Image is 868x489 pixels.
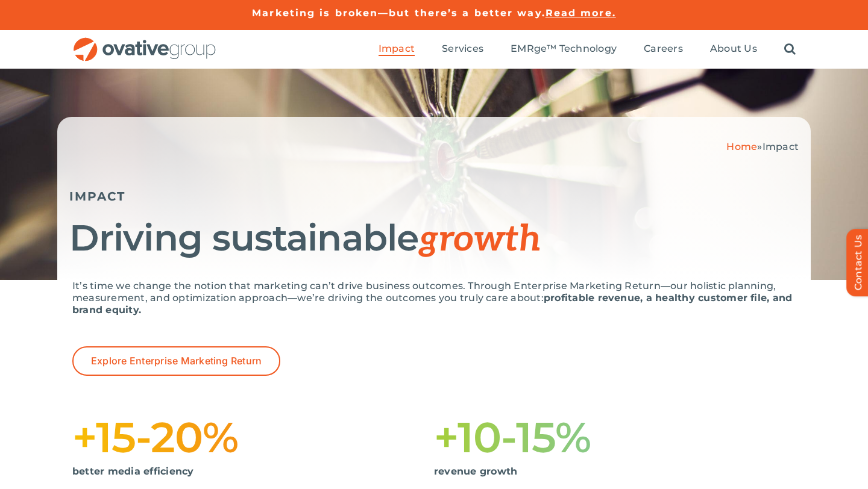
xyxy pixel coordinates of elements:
a: About Us [710,43,757,56]
a: Marketing is broken—but there’s a better way. [252,7,546,19]
nav: Menu [379,30,796,69]
span: growth [418,218,541,261]
a: EMRge™ Technology [511,43,617,56]
a: Services [442,43,483,56]
span: Explore Enterprise Marketing Return [91,355,262,367]
p: It’s time we change the notion that marketing can’t drive business outcomes. Through Enterprise M... [72,280,796,316]
span: About Us [710,43,757,55]
a: OG_Full_horizontal_RGB [72,36,217,48]
a: Home [726,141,757,152]
h1: Driving sustainable [69,219,799,259]
a: Search [784,43,796,56]
span: Impact [763,141,799,152]
a: Explore Enterprise Marketing Return [72,346,280,376]
span: Careers [644,43,683,55]
h1: +10-15% [434,418,796,456]
span: Services [442,43,483,55]
a: Read more. [546,7,616,19]
strong: profitable revenue, a healthy customer file, and brand equity. [72,292,792,316]
strong: revenue growth [434,466,517,477]
h5: IMPACT [69,189,799,204]
span: Impact [379,43,415,55]
a: Careers [644,43,683,56]
a: Impact [379,43,415,56]
span: EMRge™ Technology [511,43,617,55]
span: » [726,141,799,152]
h1: +15-20% [72,418,434,456]
strong: better media efficiency [72,466,194,477]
